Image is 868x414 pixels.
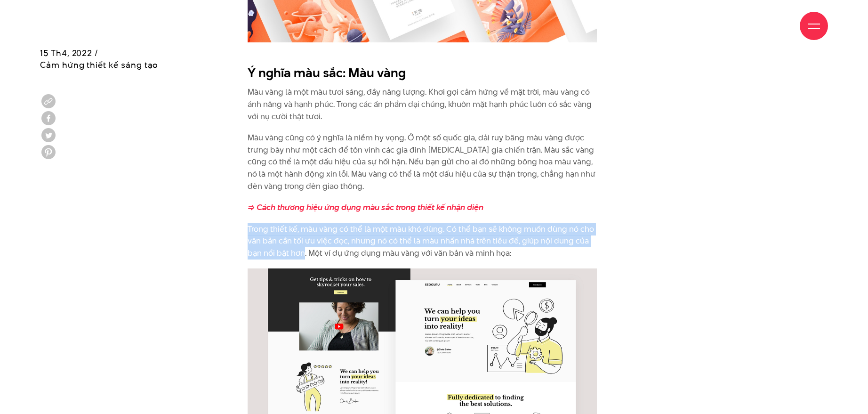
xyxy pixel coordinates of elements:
[40,47,158,71] span: 15 Th4, 2022 / Cảm hứng thiết kế sáng tạo
[248,202,483,213] a: => Cách thương hiệu ứng dụng màu sắc trong thiết kế nhận diện
[248,86,597,122] p: Màu vàng là một màu tươi sáng, đầy năng lượng. Khơi gợi cảm hứng về mặt trời, màu vàng có ánh năn...
[248,132,597,192] p: Màu vàng cũng có ý nghĩa là niềm hy vọng. Ở một số quốc gia, dải ruy băng màu vàng được trưng bày...
[248,223,597,260] p: Trong thiết kế, màu vàng có thể là một màu khó dùng. Có thể bạn sẽ không muốn dùng nó cho văn bản...
[248,64,597,82] h2: Ý nghĩa màu sắc: Màu vàng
